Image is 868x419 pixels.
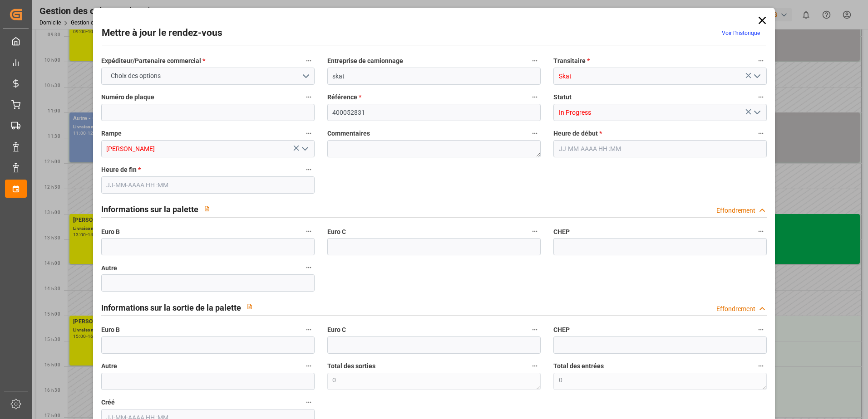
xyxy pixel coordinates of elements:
[303,360,315,372] button: Autre
[303,324,315,336] button: Euro B
[241,298,258,315] button: View description
[303,55,315,67] button: Expéditeur/Partenaire commercial *
[553,140,767,157] input: JJ-MM-AAAA HH :MM
[327,130,370,137] font: Commentaires
[198,200,216,217] button: View description
[327,228,346,235] font: Euro C
[101,130,122,137] font: Rampe
[303,91,315,103] button: Numéro de plaque
[755,360,767,372] button: Total des entrées
[327,326,346,333] font: Euro C
[529,91,541,103] button: Référence *
[529,360,541,372] button: Total des sorties
[303,127,315,139] button: Rampe
[303,262,315,273] button: Autre
[101,399,115,406] font: Créé
[529,55,541,67] button: Entreprise de camionnage
[106,71,165,81] span: Choix des options
[327,93,357,101] font: Référence
[553,228,570,235] font: CHEP
[722,30,760,36] a: Voir l’historique
[553,57,586,64] font: Transitaire
[101,203,198,215] h2: Informations sur la palette
[303,396,315,408] button: Créé
[303,164,315,175] button: Heure de fin *
[755,127,767,139] button: Heure de début *
[553,93,572,101] font: Statut
[101,140,315,157] input: Type à rechercher/sélectionner
[755,91,767,103] button: Statut
[327,362,375,370] font: Total des sorties
[327,57,403,64] font: Entreprise de camionnage
[750,106,764,120] button: Ouvrir le menu
[101,362,117,370] font: Autre
[101,302,241,314] h2: Informations sur la sortie de la palette
[553,104,767,121] input: Type à rechercher/sélectionner
[327,373,541,390] textarea: 0
[529,324,541,336] button: Euro C
[529,225,541,237] button: Euro C
[716,206,755,215] div: Effondrement
[755,225,767,237] button: CHEP
[101,176,315,194] input: JJ-MM-AAAA HH :MM
[101,93,154,101] font: Numéro de plaque
[553,373,767,390] textarea: 0
[101,228,120,235] font: Euro B
[101,166,137,173] font: Heure de fin
[755,324,767,336] button: CHEP
[297,142,311,156] button: Ouvrir le menu
[553,362,604,370] font: Total des entrées
[101,326,120,333] font: Euro B
[716,304,755,314] div: Effondrement
[750,69,764,83] button: Ouvrir le menu
[102,26,222,40] h2: Mettre à jour le rendez-vous
[553,326,570,333] font: CHEP
[101,68,315,85] button: Ouvrir le menu
[303,225,315,237] button: Euro B
[101,264,117,272] font: Autre
[101,57,201,64] font: Expéditeur/Partenaire commercial
[529,127,541,139] button: Commentaires
[553,130,598,137] font: Heure de début
[755,55,767,67] button: Transitaire *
